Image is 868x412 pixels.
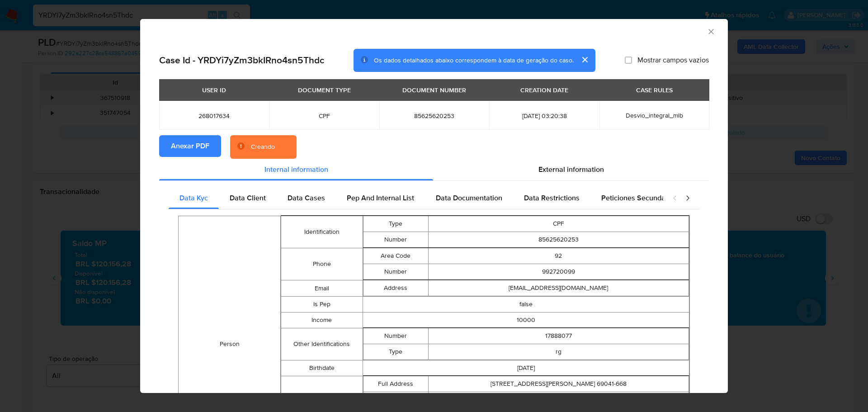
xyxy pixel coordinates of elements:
[363,248,428,264] td: Area Code
[428,248,689,264] td: 92
[436,193,502,203] span: Data Documentation
[397,82,472,98] div: DOCUMENT NUMBER
[264,164,328,175] span: Internal information
[428,280,689,296] td: [EMAIL_ADDRESS][DOMAIN_NAME]
[363,344,428,360] td: Type
[281,216,363,248] td: Identification
[374,56,574,65] span: Os dados detalhados abaixo correspondem à data de geração do caso.
[159,54,324,66] h2: Case Id - YRDYi7yZm3bkIRno4sn5Thdc
[363,264,428,279] td: Number
[363,328,428,344] td: Number
[281,280,363,296] td: Email
[363,392,428,407] td: Additional Info
[288,193,325,203] span: Data Cases
[171,136,209,156] span: Anexar PDF
[538,164,604,175] span: External information
[363,216,428,232] td: Type
[428,232,689,247] td: 85625620253
[428,216,689,232] td: CPF
[631,82,678,98] div: CASE RULES
[140,19,728,393] div: closure-recommendation-modal
[524,193,580,203] span: Data Restrictions
[500,112,588,120] span: [DATE] 03:20:38
[159,159,709,180] div: Detailed info
[281,296,363,312] td: Is Pep
[428,376,689,392] td: [STREET_ADDRESS][PERSON_NAME] 69041-668
[363,232,428,247] td: Number
[637,56,709,65] span: Mostrar campos vazios
[292,82,356,98] div: DOCUMENT TYPE
[363,376,428,392] td: Full Address
[428,328,689,344] td: 17888077
[626,111,683,120] span: Desvio_integral_mlb
[363,360,689,376] td: [DATE]
[625,57,632,64] input: Mostrar campos vazios
[281,312,363,328] td: Income
[281,248,363,280] td: Phone
[363,296,689,312] td: false
[601,193,678,203] span: Peticiones Secundarias
[281,360,363,376] td: Birthdate
[428,264,689,279] td: 992720099
[197,82,231,98] div: USER ID
[170,112,258,120] span: 268017634
[707,27,715,35] button: Fechar a janela
[363,280,428,296] td: Address
[390,112,478,120] span: 85625620253
[347,193,414,203] span: Pep And Internal List
[159,135,221,157] button: Anexar PDF
[280,112,368,120] span: CPF
[281,328,363,360] td: Other Identifications
[428,344,689,360] td: rg
[230,193,266,203] span: Data Client
[179,193,208,203] span: Data Kyc
[574,49,595,71] button: cerrar
[515,82,574,98] div: CREATION DATE
[428,392,689,407] td: [GEOGRAPHIC_DATA]
[363,312,689,328] td: 10000
[169,187,663,209] div: Detailed internal info
[251,142,275,152] div: Creando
